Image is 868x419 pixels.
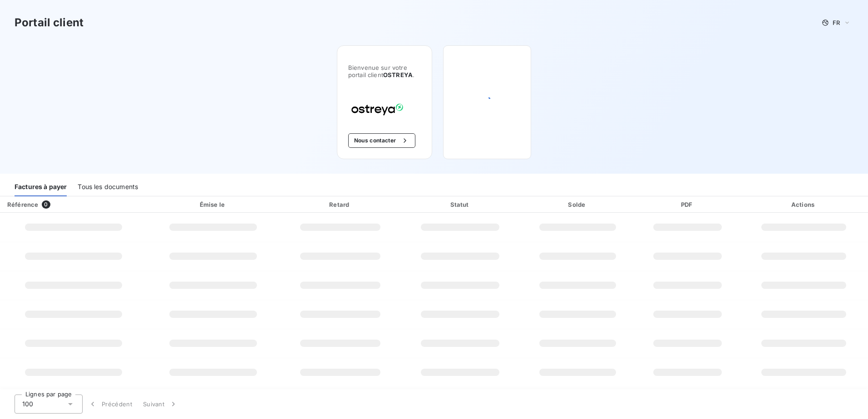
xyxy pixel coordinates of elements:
div: PDF [637,200,738,209]
span: OSTREYA [383,71,413,78]
span: 0 [42,200,50,209]
h3: Portail client [15,15,84,31]
div: Factures à payer [15,177,67,196]
button: Précédent [83,395,138,414]
div: Actions [741,200,866,209]
span: 100 [22,400,33,409]
div: Émise le [149,200,278,209]
span: Bienvenue sur votre portail client . [348,64,421,78]
span: FR [833,19,840,26]
div: Retard [281,200,399,209]
div: Référence [7,201,38,208]
div: Tous les documents [78,177,138,196]
button: Nous contacter [348,133,415,148]
button: Suivant [138,395,183,414]
img: Company logo [348,100,406,119]
div: Solde [522,200,634,209]
div: Statut [403,200,518,209]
